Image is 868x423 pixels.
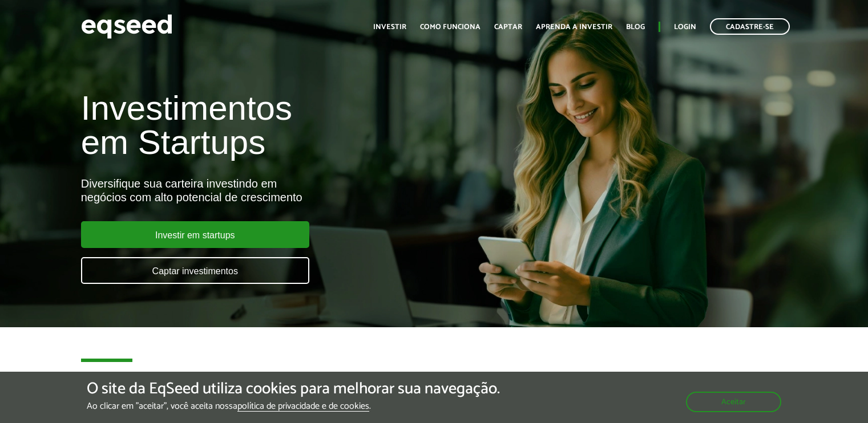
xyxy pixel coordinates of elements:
[87,380,500,398] h5: O site da EqSeed utiliza cookies para melhorar sua navegação.
[81,221,309,248] a: Investir em startups
[81,91,498,160] h1: Investimentos em Startups
[710,18,790,35] a: Cadastre-se
[81,177,498,204] div: Diversifique sua carteira investindo em negócios com alto potencial de crescimento
[686,392,781,412] button: Aceitar
[237,402,369,412] a: política de privacidade e de cookies
[536,23,612,31] a: Aprenda a investir
[626,23,645,31] a: Blog
[494,23,522,31] a: Captar
[81,11,172,42] img: EqSeed
[373,23,406,31] a: Investir
[81,257,309,284] a: Captar investimentos
[674,23,696,31] a: Login
[420,23,481,31] a: Como funciona
[87,401,500,412] p: Ao clicar em "aceitar", você aceita nossa .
